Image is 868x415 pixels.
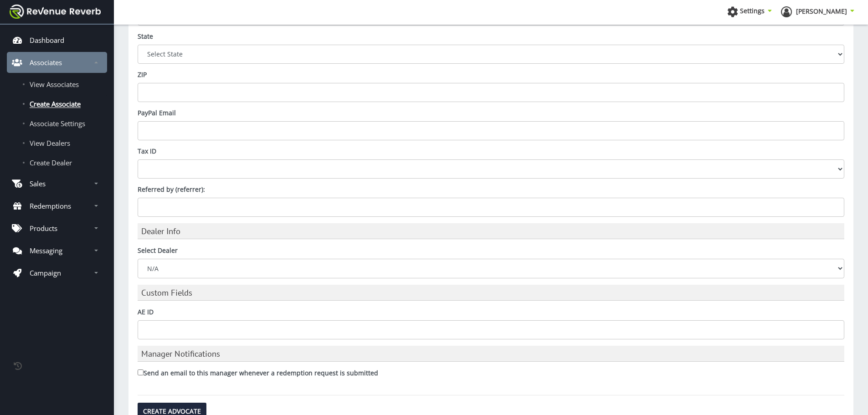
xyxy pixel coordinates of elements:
label: ZIP [138,70,147,79]
p: Messaging [30,246,62,255]
a: Dashboard [7,30,107,51]
a: Campaign [7,262,107,283]
p: Associates [30,58,62,67]
a: View Associates [7,75,107,93]
label: AE ID [138,307,154,317]
h3: Dealer Info [138,223,844,239]
a: Redemptions [7,195,107,216]
a: Associate Settings [7,114,107,133]
p: Sales [30,179,46,188]
a: Associates [7,52,107,73]
input: Send an email to this manager whenever a redemption request is submitted [138,369,144,375]
label: Select Dealer [138,246,178,255]
h3: Custom Fields [138,285,844,301]
span: Associate Settings [30,119,85,128]
img: ph-profile.png [781,6,792,17]
label: State [138,32,153,41]
span: View Associates [30,80,79,89]
span: Create Associate [30,99,81,108]
a: [PERSON_NAME] [781,6,854,20]
a: Create Associate [7,95,107,113]
label: Tax ID [138,147,156,156]
a: Messaging [7,240,107,261]
span: Settings [740,6,765,15]
p: Dashboard [30,36,64,45]
a: Settings [727,6,772,20]
img: navbar brand [10,5,101,19]
label: PayPal Email [138,108,176,118]
a: Products [7,218,107,239]
p: Redemptions [30,201,71,210]
a: Sales [7,173,107,194]
span: View Dealers [30,138,70,148]
span: [PERSON_NAME] [796,7,847,15]
a: Create Dealer [7,154,107,172]
label: Referred by (referrer): [138,185,205,194]
a: View Dealers [7,134,107,152]
label: Send an email to this manager whenever a redemption request is submitted [138,369,378,378]
p: Products [30,224,57,233]
p: Campaign [30,268,61,277]
span: Create Dealer [30,158,72,167]
h3: Manager Notifications [138,346,844,362]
